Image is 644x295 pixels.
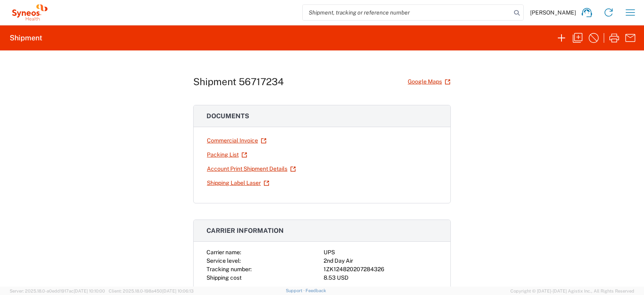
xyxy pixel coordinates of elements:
span: Carrier name: [206,249,241,255]
a: Commercial Invoice [206,134,267,148]
a: Google Maps [407,75,451,89]
span: Service level: [206,257,241,264]
span: Shipping cost [206,274,242,281]
span: Tracking number: [206,266,252,272]
span: Copyright © [DATE]-[DATE] Agistix Inc., All Rights Reserved [510,287,634,295]
div: UPS [324,248,438,257]
span: Server: 2025.18.0-a0edd1917ac [10,289,105,293]
a: Packing List [206,148,248,162]
div: 1ZK124820207284326 [324,265,438,274]
div: 2nd Day Air [324,257,438,265]
a: Feedback [305,288,326,293]
h1: Shipment 56717234 [193,76,284,88]
span: Client: 2025.18.0-198a450 [109,289,194,293]
div: 8.53 USD [324,274,438,282]
input: Shipment, tracking or reference number [303,5,511,20]
a: Account Print Shipment Details [206,162,296,176]
span: [PERSON_NAME] [530,9,576,16]
h2: Shipment [10,33,42,43]
span: Carrier information [206,227,284,234]
span: Documents [206,112,249,120]
span: [DATE] 10:10:00 [74,289,105,293]
a: Support [286,288,306,293]
span: [DATE] 10:06:13 [162,289,194,293]
a: Shipping Label Laser [206,176,270,190]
